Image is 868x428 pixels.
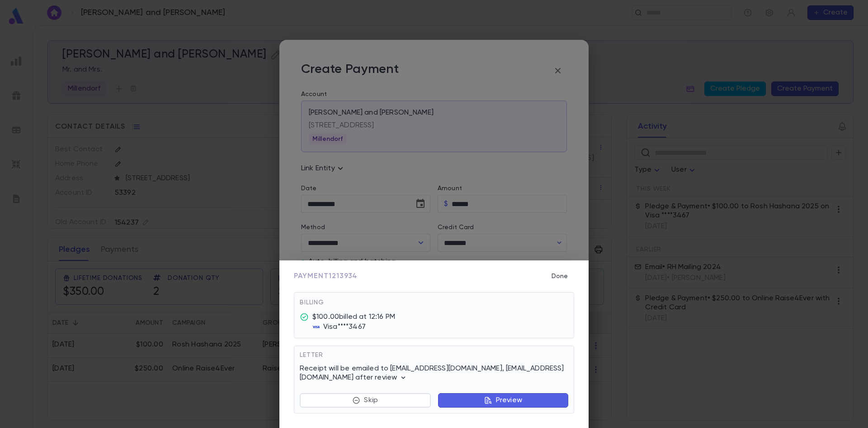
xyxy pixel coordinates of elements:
div: $100.00 billed at 12:16 PM [312,313,395,322]
div: Letter [300,351,568,364]
button: Skip [300,393,431,408]
p: Skip [364,396,378,405]
span: Payment 1213934 [294,272,358,281]
p: Preview [496,396,522,405]
button: Done [545,268,574,285]
span: Billing [300,299,324,306]
p: Receipt will be emailed to [EMAIL_ADDRESS][DOMAIN_NAME], [EMAIL_ADDRESS][DOMAIN_NAME] after review [300,364,568,382]
button: Preview [438,393,568,408]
